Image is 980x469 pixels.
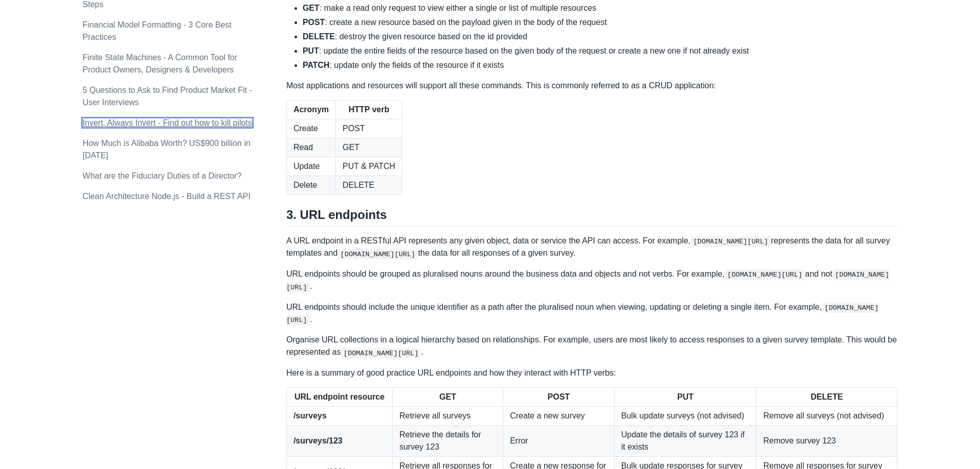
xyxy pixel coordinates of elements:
[303,16,897,29] li: : create a new resource based on the payload given in the body of the request
[293,411,327,420] strong: /surveys
[503,406,615,425] td: Create a new survey
[303,31,897,43] li: : destroy the given resource based on the id provided
[337,249,418,259] code: [DOMAIN_NAME][URL]
[286,207,897,227] h2: 3. URL endpoints
[286,367,897,379] p: Here is a summary of good practice URL endpoints and how they interact with HTTP verbs:
[615,406,756,425] td: Bulk update surveys (not advised)
[286,269,889,292] code: [DOMAIN_NAME][URL]
[336,176,402,194] td: DELETE
[286,80,897,92] p: Most applications and resources will support all these commands. This is commonly referred to as ...
[286,235,897,260] p: A URL endpoint in a RESTful API represents any given object, data or service the API can access. ...
[286,303,878,326] code: [DOMAIN_NAME][URL]
[83,171,241,180] a: What are the Fiduciary Duties of a Director?
[336,157,402,176] td: PUT & PATCH
[286,157,335,176] td: Update
[83,139,251,160] a: How Much is Alibaba Worth? US$900 billion in [DATE]
[303,32,335,41] strong: DELETE
[286,334,897,358] p: Organise URL collections in a logical hierarchy based on relationships. For example, users are mo...
[83,192,251,201] a: Clean Architecture Node.js - Build a REST API
[303,46,319,55] strong: PUT
[303,4,320,12] strong: GET
[303,2,897,14] li: : make a read only request to view either a single or list of multiple resources
[303,59,897,71] li: : update only the fields of the resource if it exists
[83,86,252,107] a: 5 Questions to Ask to Find Product Market Fit - User Interviews
[83,20,232,41] a: Financial Model Formatting - 3 Core Best Practices
[725,269,805,280] code: [DOMAIN_NAME][URL]
[615,387,756,406] th: PUT
[286,268,897,293] p: URL endpoints should be grouped as pluralised nouns around the business data and objects and not ...
[336,119,402,138] td: POST
[83,53,237,74] a: Finite State Machines - A Common Tool for Product Owners, Designers & Developers
[286,387,393,406] th: URL endpoint resource
[393,425,503,456] td: Retrieve the details for survey 123
[286,176,335,194] td: Delete
[286,100,335,119] th: Acronym
[503,387,615,406] th: POST
[83,118,252,127] a: Invert, Always Invert - Find out how to kill pilots
[336,100,402,119] th: HTTP verb
[341,348,422,358] code: [DOMAIN_NAME][URL]
[303,45,897,57] li: : update the entire fields of the resource based on the given body of the request or create a new...
[293,436,342,445] strong: /surveys/123
[756,425,897,456] td: Remove survey 123
[393,387,503,406] th: GET
[756,387,897,406] th: DELETE
[691,236,771,246] code: [DOMAIN_NAME][URL]
[286,138,335,157] td: Read
[303,18,325,27] strong: POST
[336,138,402,157] td: GET
[286,119,335,138] td: Create
[503,425,615,456] td: Error
[756,406,897,425] td: Remove all surveys (not advised)
[615,425,756,456] td: Update the details of survey 123 if it exists
[393,406,503,425] td: Retrieve all surveys
[303,61,330,69] strong: PATCH
[286,301,897,326] p: URL endpoints should include the unique identifier as a path after the pluralised noun when viewi...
